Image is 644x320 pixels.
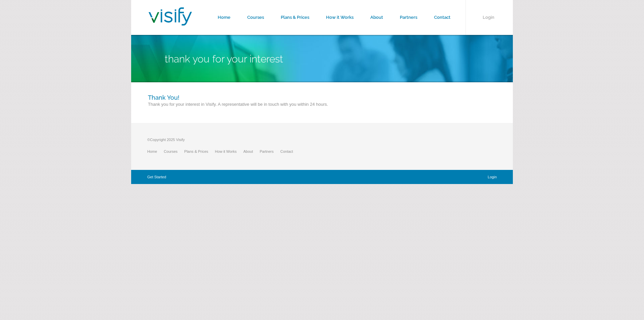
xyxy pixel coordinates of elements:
a: Home [147,149,164,153]
h3: Thank You! [148,94,496,101]
a: Plans & Prices [184,149,215,153]
span: Copyright 2025 Visify [150,138,185,142]
a: Get Started [147,175,166,179]
img: Visify Training [149,7,192,26]
p: Thank you for your interest in Visify. A representative will be in touch with you within 24 hours. [148,101,496,111]
a: About [243,149,260,153]
a: Courses [164,149,184,153]
a: Login [488,175,497,179]
a: Partners [260,149,280,153]
p: © [147,136,300,146]
a: Visify Training [149,18,192,28]
a: How it Works [215,149,244,153]
span: Thank You For Your Interest [165,53,283,65]
a: Contact [280,149,300,153]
